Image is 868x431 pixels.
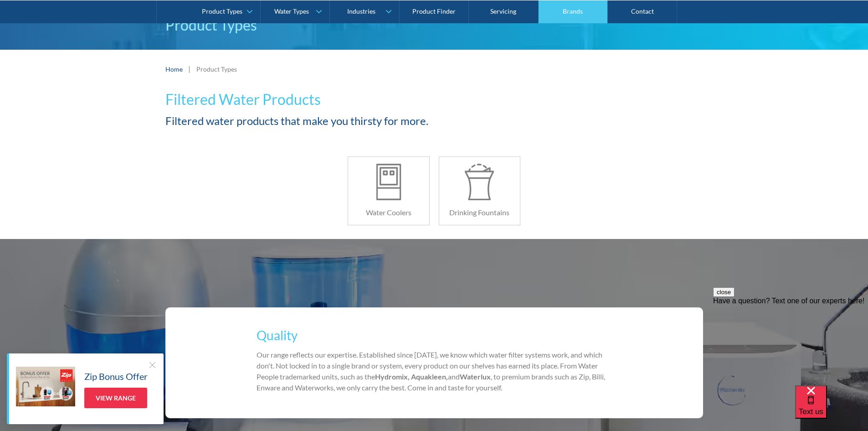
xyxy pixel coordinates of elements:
[439,207,520,218] h6: Drinking Fountains
[84,388,147,408] a: View Range
[257,349,612,393] p: Our range reflects our expertise. Established since [DATE], we know which water filter systems wo...
[439,156,521,225] a: Drinking Fountains
[84,369,148,383] h5: Zip Bonus Offer
[460,372,491,381] strong: Waterlux
[165,14,703,36] p: Product Types
[375,372,448,381] strong: Hydromix, Aquakleen,
[257,326,612,345] h3: Quality
[348,156,430,225] a: Water Coolers
[713,287,868,397] iframe: podium webchat widget prompt
[348,207,429,218] h6: Water Coolers
[196,64,237,74] div: Product Types
[165,113,521,129] h2: Filtered water products that make you thirsty for more.
[16,367,75,406] img: Zip Bonus Offer
[165,64,183,74] a: Home
[347,7,375,15] div: Industries
[274,7,309,15] div: Water Types
[187,63,192,74] div: |
[795,385,868,431] iframe: podium webchat widget bubble
[165,88,521,110] h1: Filtered Water Products
[202,7,242,15] div: Product Types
